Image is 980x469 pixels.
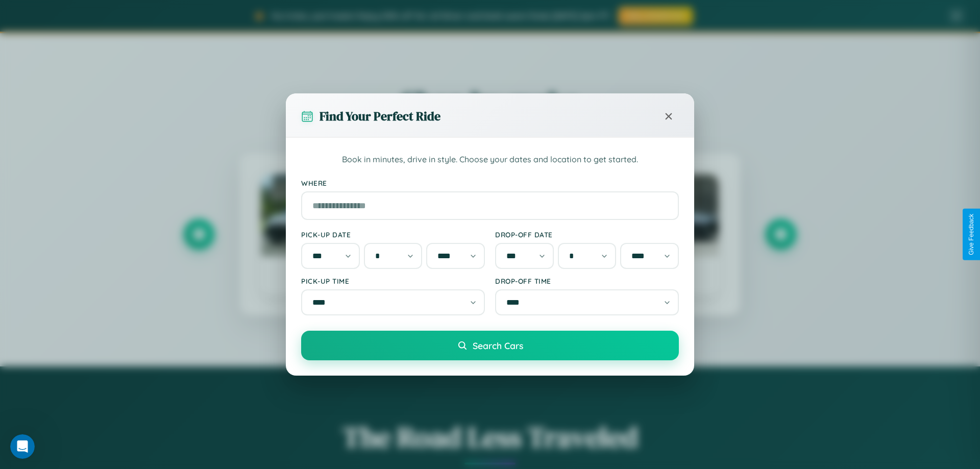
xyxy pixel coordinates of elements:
[320,108,440,125] h3: Find Your Perfect Ride
[495,230,679,239] label: Drop-off Date
[301,277,485,285] label: Pick-up Time
[301,179,679,187] label: Where
[301,230,485,239] label: Pick-up Date
[301,331,679,360] button: Search Cars
[473,340,523,351] span: Search Cars
[495,277,679,285] label: Drop-off Time
[301,153,679,166] p: Book in minutes, drive in style. Choose your dates and location to get started.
